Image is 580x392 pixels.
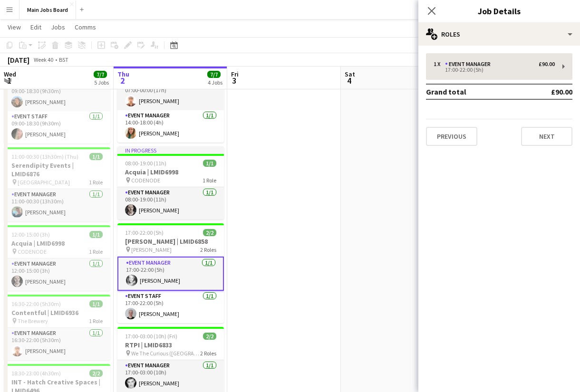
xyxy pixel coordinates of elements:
span: 1/1 [89,231,103,238]
div: 4 Jobs [208,79,222,86]
app-card-role: Event Manager1/111:00-00:30 (13h30m)[PERSON_NAME] [4,189,110,221]
button: Next [521,127,572,146]
app-card-role: Event Staff1/117:00-22:00 (5h)[PERSON_NAME] [117,291,224,323]
span: 2 [116,75,129,86]
span: 2/2 [203,333,216,340]
span: Edit [30,23,41,31]
app-card-role: Event Manager1/112:00-15:00 (3h)[PERSON_NAME] [4,258,110,291]
app-card-role: Event Manager1/117:00-22:00 (5h)[PERSON_NAME] [117,257,224,291]
a: Comms [71,21,100,33]
h3: Job Details [418,5,580,17]
span: 11:00-00:30 (13h30m) (Thu) [11,153,78,160]
span: 12:00-15:00 (3h) [11,231,50,238]
h3: RTPI | LMID6833 [117,341,224,349]
span: 2/2 [203,229,216,236]
div: Event Manager [445,61,494,67]
app-job-card: 12:00-15:00 (3h)1/1Acquia | LMID6998 CODENODE1 RoleEvent Manager1/112:00-15:00 (3h)[PERSON_NAME] [4,225,110,291]
span: Fri [231,70,239,78]
span: 18:30-23:00 (4h30m) [11,370,61,377]
div: 17:00-22:00 (5h) [434,67,555,72]
span: 1/1 [203,160,216,167]
span: We The Curious ([GEOGRAPHIC_DATA]) [131,350,200,357]
app-card-role: Event Manager1/108:00-19:00 (11h)[PERSON_NAME] [117,187,224,220]
app-card-role: Event Manager1/107:00-00:00 (17h)[PERSON_NAME] [117,78,224,110]
div: 5 Jobs [94,79,109,86]
app-card-role: Event Manager1/116:30-22:00 (5h30m)[PERSON_NAME] [4,328,110,360]
h3: Acquia | LMID6998 [4,239,110,248]
app-job-card: 16:30-22:00 (5h30m)1/1Contentful | LMID6936 The Brewery1 RoleEvent Manager1/116:30-22:00 (5h30m)[... [4,295,110,360]
span: Wed [4,70,16,78]
h3: Acquia | LMID6998 [117,168,224,176]
div: 1 x [434,61,445,67]
span: 1/1 [89,153,103,160]
span: CODENODE [131,177,160,184]
span: 1/1 [89,300,103,307]
a: Jobs [47,21,69,33]
span: 2 Roles [200,350,216,357]
span: 1 Role [89,317,103,325]
td: £90.00 [521,84,572,99]
span: Thu [117,70,129,78]
span: Week 40 [31,56,55,63]
div: £90.00 [539,61,555,67]
div: In progress [117,146,224,154]
span: 16:30-22:00 (5h30m) [11,300,61,307]
span: [GEOGRAPHIC_DATA] [18,179,70,186]
app-job-card: In progress08:00-19:00 (11h)1/1Acquia | LMID6998 CODENODE1 RoleEvent Manager1/108:00-19:00 (11h)[... [117,146,224,220]
span: 4 [343,75,355,86]
span: 3 [230,75,239,86]
span: 08:00-19:00 (11h) [125,160,166,167]
span: The Brewery [18,317,48,325]
app-job-card: 17:00-22:00 (5h)2/2[PERSON_NAME] | LMID6858 [PERSON_NAME]2 RolesEvent Manager1/117:00-22:00 (5h)[... [117,223,224,323]
span: Comms [75,23,96,31]
span: 7/7 [94,71,107,78]
button: Previous [426,127,477,146]
span: 2/2 [89,370,103,377]
app-card-role: Event Manager1/109:00-18:30 (9h30m)[PERSON_NAME] [4,79,110,111]
a: View [4,21,25,33]
span: 1 Role [89,248,103,255]
app-job-card: In progress07:00-00:00 (17h) (Fri)2/2Contentful | LMID6936 The Brewery2 RolesEvent Manager1/107:0... [117,37,224,143]
a: Edit [27,21,45,33]
span: CODENODE [18,248,47,255]
h3: [PERSON_NAME] | LMID6858 [117,237,224,246]
button: Main Jobs Board [19,0,76,19]
app-card-role: Event Manager1/114:00-18:00 (4h)[PERSON_NAME] [117,110,224,143]
span: Jobs [51,23,65,31]
app-job-card: 11:00-00:30 (13h30m) (Thu)1/1Serendipity Events | LMID6876 [GEOGRAPHIC_DATA]1 RoleEvent Manager1/... [4,147,110,221]
span: 7/7 [207,71,221,78]
span: 17:00-03:00 (10h) (Fri) [125,333,177,340]
td: Grand total [426,84,521,99]
span: View [8,23,21,31]
span: 1 Role [203,177,216,184]
h3: Contentful | LMID6936 [4,308,110,317]
app-card-role: Event Staff1/109:00-18:30 (9h30m)[PERSON_NAME] [4,111,110,143]
span: Sat [345,70,355,78]
app-job-card: 09:00-18:30 (9h30m)2/2INT - Hatch Creative Spaces | LMID6496 [GEOGRAPHIC_DATA], [GEOGRAPHIC_DATA]... [4,37,110,143]
span: 17:00-22:00 (5h) [125,229,164,236]
div: [DATE] [8,55,29,65]
span: 1 [2,75,16,86]
span: 2 Roles [200,246,216,253]
span: 1 Role [89,179,103,186]
div: Roles [418,23,580,46]
h3: Serendipity Events | LMID6876 [4,161,110,178]
span: [PERSON_NAME] [131,246,172,253]
div: BST [59,56,68,63]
